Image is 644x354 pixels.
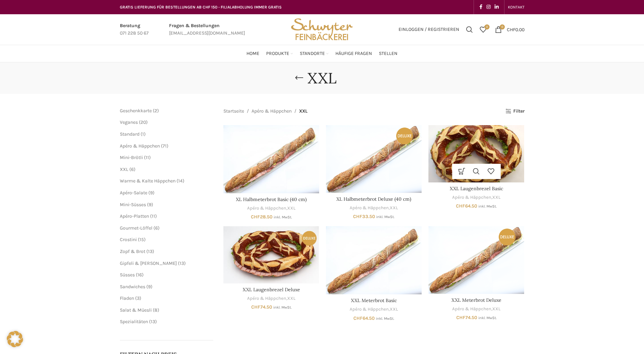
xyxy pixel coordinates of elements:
[154,108,157,114] span: 2
[236,196,307,202] a: XL Halbmeterbrot Basic (40 cm)
[120,108,152,114] a: Geschenkkarte
[120,202,146,208] span: Mini-Süsses
[246,47,259,60] a: Home
[326,205,422,211] div: ,
[505,109,524,114] a: Filter
[251,304,272,310] bdi: 74.50
[428,125,524,182] a: XXL Laugenbrezel Basic
[180,260,184,266] span: 13
[223,205,319,212] div: ,
[137,295,140,301] span: 3
[452,194,491,201] a: Apéro & Häppchen
[266,51,289,57] span: Produkte
[120,237,137,242] a: Crostini
[148,284,151,290] span: 9
[452,306,491,312] a: Apéro & Häppchen
[336,196,411,202] a: XL Halbmeterbrot Deluxe (40 cm)
[476,23,490,36] div: Meine Wunschliste
[251,304,260,310] span: CHF
[140,237,144,242] span: 15
[120,155,143,160] a: Mini-Brötli
[335,51,372,57] span: Häufige Fragen
[507,26,525,32] bdi: 0.00
[504,0,528,14] div: Secondary navigation
[246,51,259,57] span: Home
[390,306,398,313] a: XXL
[120,284,145,290] a: Sandwiches
[351,297,397,303] a: XXL Meterbrot Basic
[266,47,293,60] a: Produkte
[493,2,501,12] a: Linkedin social link
[478,204,497,209] small: inkl. MwSt.
[120,131,140,137] a: Standard
[247,205,286,212] a: Apéro & Häppchen
[243,287,300,293] a: XXL Laugenbrezel Deluxe
[500,24,505,29] span: 0
[395,23,463,36] a: Einloggen / Registrieren
[350,205,389,211] a: Apéro & Häppchen
[308,69,336,87] h1: XXL
[326,125,422,193] a: XL Halbmeterbrot Deluxe (40 cm)
[456,203,465,209] span: CHF
[120,5,282,9] span: GRATIS LIEFERUNG FÜR BESTELLUNGEN AB CHF 150 - FILIALABHOLUNG IMMER GRATIS
[350,306,389,313] a: Apéro & Häppchen
[120,260,177,266] span: Gipfeli & [PERSON_NAME]
[428,226,524,294] a: XXL Meterbrot Deluxe
[251,214,260,220] span: CHF
[335,47,372,60] a: Häufige Fragen
[120,213,149,219] a: Apéro-Platten
[507,26,515,32] span: CHF
[141,119,146,125] span: 20
[390,205,398,211] a: XXL
[149,202,151,208] span: 9
[120,319,148,324] span: Spezialitäten
[456,315,477,320] bdi: 74.50
[178,178,183,184] span: 14
[120,178,176,184] span: Warme & Kalte Häppchen
[223,125,319,193] a: XL Halbmeterbrot Basic (40 cm)
[116,47,528,60] div: Main navigation
[492,23,528,36] a: 0 CHF0.00
[289,26,355,32] a: Site logo
[484,24,490,29] span: 0
[169,22,245,37] a: Infobox link
[120,190,147,196] a: Apéro-Salate
[131,166,134,172] span: 6
[223,107,244,115] a: Startseite
[492,194,500,201] a: XXL
[120,249,145,254] a: Zopf & Brot
[120,225,152,231] a: Gourmet-Löffel
[154,307,158,313] span: 8
[150,190,153,196] span: 9
[223,107,308,115] nav: Breadcrumb
[353,214,362,219] span: CHF
[120,272,135,278] a: Süsses
[428,194,524,201] div: ,
[450,185,503,192] a: XXL Laugenbrezel Basic
[492,306,500,312] a: XXL
[299,107,308,115] span: XXL
[300,47,329,60] a: Standorte
[484,2,493,12] a: Instagram social link
[456,315,465,320] span: CHF
[399,27,459,32] span: Einloggen / Registrieren
[287,205,295,212] a: XXL
[376,316,394,321] small: inkl. MwSt.
[120,22,149,37] a: Infobox link
[223,226,319,283] a: XXL Laugenbrezel Deluxe
[163,143,167,149] span: 71
[120,119,138,125] a: Veganes
[326,306,422,313] div: ,
[251,214,273,220] bdi: 28.50
[148,249,152,254] span: 13
[274,215,292,219] small: inkl. MwSt.
[273,305,292,310] small: inkl. MwSt.
[151,319,155,324] span: 13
